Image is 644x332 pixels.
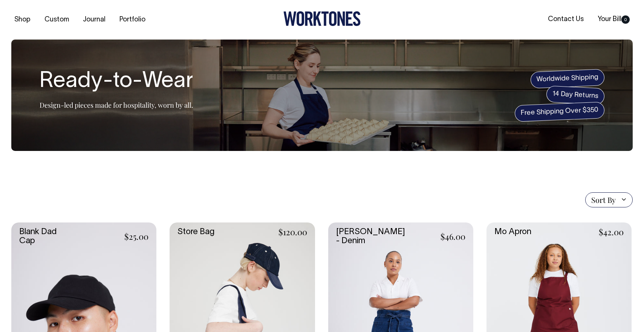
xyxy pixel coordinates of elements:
span: Worldwide Shipping [530,69,605,88]
a: Shop [11,14,34,26]
a: Portfolio [116,14,148,26]
h1: Ready-to-Wear [40,70,193,94]
a: Contact Us [545,13,587,26]
span: Free Shipping Over $350 [514,102,605,122]
span: 14 Day Returns [546,85,605,105]
p: Design-led pieces made for hospitality, worn by all. [40,101,193,110]
span: 0 [621,15,630,24]
a: Journal [80,14,109,26]
span: Sort By [591,195,616,204]
a: Custom [41,14,72,26]
a: Your Bill0 [595,13,633,26]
